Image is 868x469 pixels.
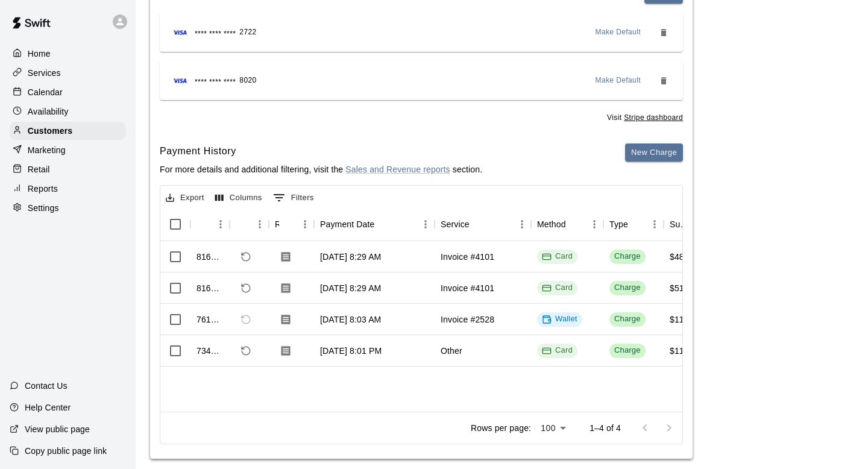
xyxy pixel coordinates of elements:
[197,345,224,357] div: 734829
[275,246,297,268] button: Download Receipt
[314,207,435,241] div: Payment Date
[441,251,494,263] div: Invoice #4101
[542,251,573,262] div: Card
[28,144,66,156] p: Marketing
[614,282,641,294] div: Charge
[585,215,603,233] button: Menu
[275,309,297,330] button: Download Receipt
[236,309,256,330] span: Refund payment
[25,445,107,457] p: Copy public page link
[537,207,566,241] div: Method
[596,75,641,87] span: Make Default
[624,113,683,122] a: Stripe dashboard
[670,207,689,241] div: Subtotal
[441,282,494,294] div: Invoice #4101
[670,251,701,263] div: $483.09
[25,401,71,414] p: Help Center
[236,247,256,267] span: Refund payment
[28,48,51,60] p: Home
[212,215,230,233] button: Menu
[251,215,269,233] button: Menu
[25,423,90,435] p: View public page
[236,216,253,233] button: Sort
[646,215,664,233] button: Menu
[169,27,191,39] img: Credit card brand logo
[417,215,435,233] button: Menu
[230,207,269,241] div: Refund
[320,313,381,326] div: Aug 18, 2025, 8:03 AM
[614,345,641,356] div: Charge
[28,67,61,79] p: Services
[10,45,126,63] div: Home
[470,216,486,233] button: Sort
[28,163,50,175] p: Retail
[441,345,462,357] div: Other
[614,313,641,325] div: Charge
[609,207,628,241] div: Type
[513,215,531,233] button: Menu
[10,199,126,217] a: Settings
[197,216,213,233] button: Sort
[345,165,450,174] a: Sales and Revenue reports
[10,64,126,82] a: Services
[10,122,126,140] a: Customers
[236,278,256,298] span: Refund payment
[28,86,63,98] p: Calendar
[596,27,641,39] span: Make Default
[296,215,314,233] button: Menu
[28,125,72,137] p: Customers
[279,216,296,233] button: Sort
[236,341,256,361] span: Refund payment
[471,422,531,434] p: Rows per page:
[542,313,577,325] div: Wallet
[169,75,191,87] img: Credit card brand logo
[375,216,392,233] button: Sort
[10,160,126,178] a: Retail
[614,251,641,262] div: Charge
[628,216,645,233] button: Sort
[625,143,683,162] button: New Charge
[197,313,224,326] div: 761513
[275,277,297,299] button: Download Receipt
[28,183,58,195] p: Reports
[10,83,126,101] a: Calendar
[10,180,126,198] a: Reports
[239,27,256,39] span: 2722
[654,71,673,90] button: Remove
[212,189,265,207] button: Select columns
[441,313,494,326] div: Invoice #2528
[654,23,673,42] button: Remove
[591,71,646,90] button: Make Default
[275,207,279,241] div: Receipt
[566,216,583,233] button: Sort
[160,143,482,159] h6: Payment History
[531,207,603,241] div: Method
[275,340,297,362] button: Download Receipt
[270,188,317,207] button: Show filters
[441,207,470,241] div: Service
[542,345,573,356] div: Card
[670,313,706,326] div: $1111.11
[320,251,381,263] div: Sep 15, 2025, 8:29 AM
[591,23,646,42] button: Make Default
[197,282,224,294] div: 816630
[10,102,126,121] a: Availability
[25,380,68,392] p: Contact Us
[320,207,375,241] div: Payment Date
[536,420,570,437] div: 100
[320,282,381,294] div: Sep 15, 2025, 8:29 AM
[320,345,382,357] div: Aug 3, 2025, 8:01 PM
[10,141,126,159] a: Marketing
[239,75,256,87] span: 8020
[670,282,701,294] div: $516.91
[197,251,224,263] div: 816631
